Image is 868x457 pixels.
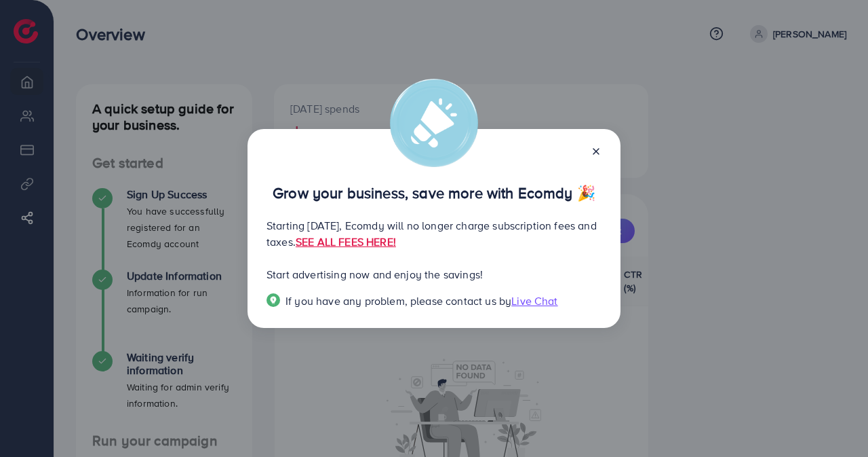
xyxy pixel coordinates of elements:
p: Grow your business, save more with Ecomdy 🎉 [267,185,601,201]
span: If you have any problem, please contact us by [285,293,511,308]
img: alert [390,79,478,167]
img: Popup guide [267,293,280,307]
span: Live Chat [511,293,557,308]
p: Start advertising now and enjoy the savings! [267,266,601,282]
p: Starting [DATE], Ecomdy will no longer charge subscription fees and taxes. [267,217,601,250]
a: SEE ALL FEES HERE! [296,234,396,249]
